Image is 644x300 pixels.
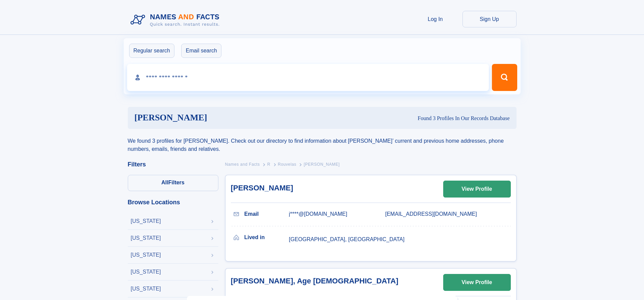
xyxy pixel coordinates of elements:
div: View Profile [461,181,492,197]
a: Rouvelas [278,160,296,168]
label: Filters [128,175,218,191]
a: Log In [408,11,462,27]
a: View Profile [444,181,510,197]
div: Found 3 Profiles In Our Records Database [312,115,509,122]
a: View Profile [444,274,510,291]
div: View Profile [461,275,492,290]
div: Filters [128,161,218,167]
a: [PERSON_NAME], Age [DEMOGRAPHIC_DATA] [231,277,399,285]
label: Regular search [129,44,175,58]
a: [PERSON_NAME] [231,184,293,192]
h3: Lived in [244,232,289,243]
div: [US_STATE] [131,286,161,292]
span: [PERSON_NAME] [304,162,340,167]
a: Names and Facts [225,160,260,168]
div: Browse Locations [128,199,218,205]
button: Search Button [492,64,517,91]
div: [US_STATE] [131,252,161,258]
div: [US_STATE] [131,269,161,275]
span: All [161,180,168,185]
h1: [PERSON_NAME] [135,114,313,122]
h3: Email [244,208,289,220]
label: Email search [181,44,221,58]
div: [US_STATE] [131,235,161,241]
span: [EMAIL_ADDRESS][DOMAIN_NAME] [385,211,477,217]
div: We found 3 profiles for [PERSON_NAME]. Check out our directory to find information about [PERSON_... [128,129,517,153]
div: [US_STATE] [131,218,161,224]
span: [GEOGRAPHIC_DATA], [GEOGRAPHIC_DATA] [289,236,405,242]
input: search input [127,64,489,91]
img: Logo Names and Facts [128,11,225,29]
a: R [267,160,270,168]
a: Sign Up [462,11,517,27]
span: R [267,162,270,167]
span: Rouvelas [278,162,296,167]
